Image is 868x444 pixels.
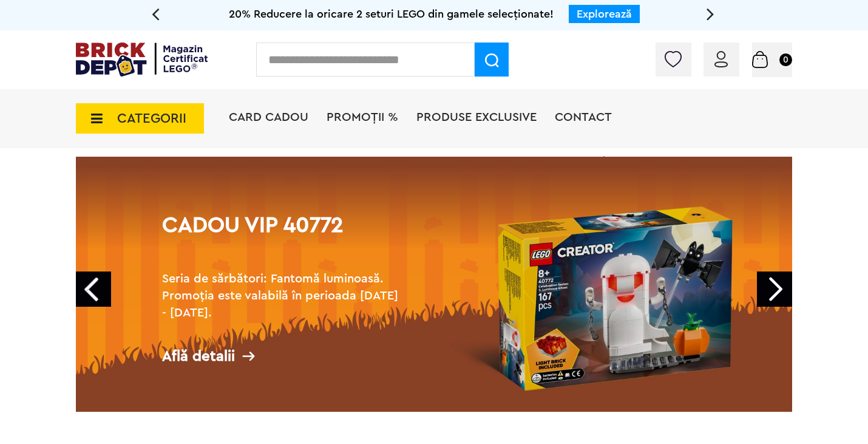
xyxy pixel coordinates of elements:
a: Contact [555,111,612,123]
a: Prev [76,272,111,307]
span: CATEGORII [117,112,186,125]
a: Produse exclusive [416,111,537,123]
h2: Seria de sărbători: Fantomă luminoasă. Promoția este valabilă în perioada [DATE] - [DATE]. [162,270,405,321]
span: 20% Reducere la oricare 2 seturi LEGO din gamele selecționate! [229,9,554,19]
a: Cadou VIP 40772Seria de sărbători: Fantomă luminoasă. Promoția este valabilă în perioada [DATE] -... [76,157,792,412]
div: Află detalii [162,349,405,364]
a: PROMOȚII % [327,111,398,123]
a: Next [757,272,792,307]
small: 0 [779,53,792,66]
a: Explorează [577,9,632,19]
h1: Cadou VIP 40772 [162,214,405,258]
a: Card Cadou [229,111,308,123]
